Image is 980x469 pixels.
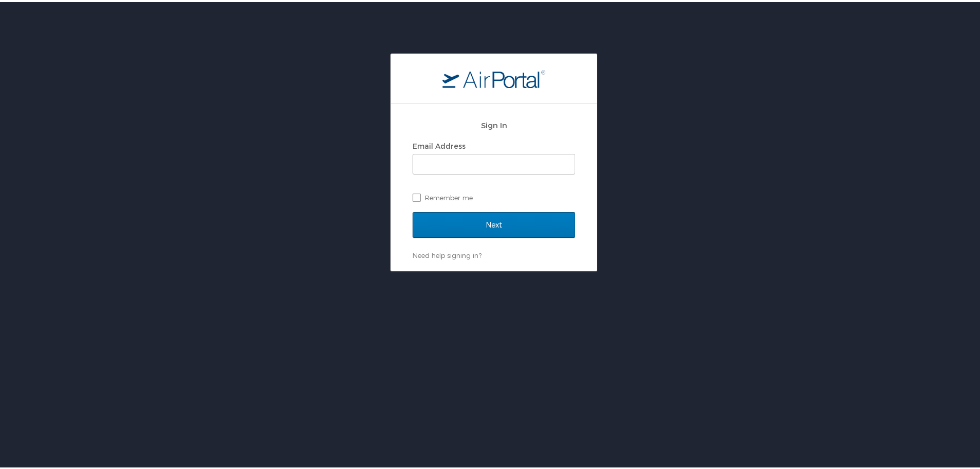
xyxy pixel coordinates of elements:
img: logo [442,67,545,86]
a: Need help signing in? [413,249,482,257]
h2: Sign In [413,117,575,129]
input: Next [413,210,575,236]
label: Remember me [413,188,575,203]
label: Email Address [413,140,466,148]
